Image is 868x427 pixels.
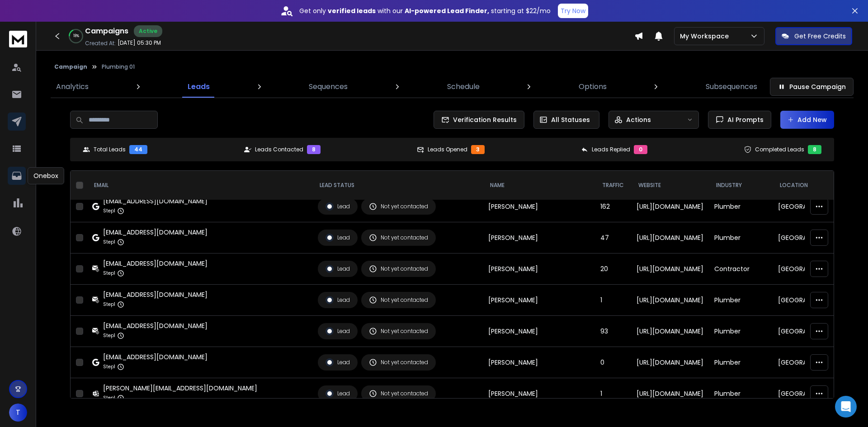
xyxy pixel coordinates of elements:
p: Leads Opened [428,146,467,153]
p: Total Leads [94,146,126,153]
p: Try Now [561,6,585,15]
button: Add New [780,111,834,129]
button: Verification Results [434,111,524,129]
th: EMAIL [87,171,312,200]
p: Analytics [56,81,89,92]
p: Plumbing 01 [102,63,135,70]
td: 93 [595,316,631,347]
td: [GEOGRAPHIC_DATA], [GEOGRAPHIC_DATA] [773,316,852,347]
h1: Campaigns [85,26,128,37]
div: Lead [325,296,350,304]
td: Plumber [709,378,773,409]
p: My Workspace [680,32,732,41]
p: Step 1 [103,238,115,247]
div: Open Intercom Messenger [835,396,857,418]
p: 18 % [73,33,79,39]
td: Plumber [709,347,773,378]
td: [GEOGRAPHIC_DATA], [GEOGRAPHIC_DATA] [773,253,852,285]
td: Plumber [709,191,773,222]
div: Lead [325,389,350,398]
p: Step 1 [103,269,115,278]
td: Plumber [709,222,773,253]
img: logo [9,31,27,47]
td: 47 [595,222,631,253]
div: Active [134,25,162,37]
a: Subsequences [700,76,763,98]
div: Lead [325,234,350,242]
td: [PERSON_NAME] [483,285,595,316]
td: [PERSON_NAME] [483,316,595,347]
p: Options [579,81,607,92]
p: Leads [188,81,210,92]
strong: verified leads [328,6,376,15]
td: [URL][DOMAIN_NAME] [631,222,709,253]
td: [GEOGRAPHIC_DATA], [GEOGRAPHIC_DATA] [773,191,852,222]
th: NAME [483,171,595,200]
td: [GEOGRAPHIC_DATA], [GEOGRAPHIC_DATA] [773,378,852,409]
p: Leads Contacted [255,146,303,153]
a: Sequences [303,76,353,98]
div: Lead [325,202,350,211]
strong: AI-powered Lead Finder, [405,6,489,15]
div: Lead [325,358,350,366]
p: Sequences [309,81,348,92]
div: Not yet contacted [369,389,428,398]
div: [EMAIL_ADDRESS][DOMAIN_NAME] [103,352,208,361]
td: [URL][DOMAIN_NAME] [631,378,709,409]
p: Step 1 [103,331,115,340]
p: Step 1 [103,300,115,309]
td: [PERSON_NAME] [483,253,595,285]
td: [URL][DOMAIN_NAME] [631,285,709,316]
a: Options [573,76,612,98]
span: Verification Results [449,115,517,124]
button: Campaign [54,63,87,70]
td: [PERSON_NAME] [483,347,595,378]
div: Not yet contacted [369,296,428,304]
td: [GEOGRAPHIC_DATA], [GEOGRAPHIC_DATA] [773,285,852,316]
p: Created At: [85,40,116,47]
button: Try Now [558,4,588,18]
td: [PERSON_NAME] [483,222,595,253]
td: [GEOGRAPHIC_DATA], [GEOGRAPHIC_DATA] [773,222,852,253]
p: Completed Leads [755,146,804,153]
td: [PERSON_NAME] [483,378,595,409]
td: Plumber [709,316,773,347]
td: [PERSON_NAME] [483,191,595,222]
td: [URL][DOMAIN_NAME] [631,191,709,222]
p: Schedule [447,81,480,92]
th: LEAD STATUS [312,171,483,200]
div: Lead [325,327,350,335]
th: location [773,171,852,200]
button: T [9,404,27,422]
div: Not yet contacted [369,358,428,366]
p: All Statuses [551,115,590,124]
div: [EMAIL_ADDRESS][DOMAIN_NAME] [103,197,208,206]
a: Analytics [51,76,94,98]
p: Get Free Credits [794,32,846,41]
a: Leads [182,76,215,98]
td: 162 [595,191,631,222]
p: Actions [626,115,651,124]
div: [EMAIL_ADDRESS][DOMAIN_NAME] [103,290,208,299]
div: [PERSON_NAME][EMAIL_ADDRESS][DOMAIN_NAME] [103,384,257,393]
td: Plumber [709,285,773,316]
button: AI Prompts [708,111,771,129]
td: 0 [595,347,631,378]
div: Not yet contacted [369,202,428,211]
button: Pause Campaign [770,78,854,96]
div: Not yet contacted [369,234,428,242]
div: [EMAIL_ADDRESS][DOMAIN_NAME] [103,321,208,330]
p: Step 1 [103,362,115,371]
td: 1 [595,378,631,409]
th: industry [709,171,773,200]
p: Get only with our starting at $22/mo [299,6,551,15]
div: 0 [634,145,647,154]
div: 3 [471,145,485,154]
div: 8 [307,145,321,154]
div: [EMAIL_ADDRESS][DOMAIN_NAME] [103,259,208,268]
td: 20 [595,253,631,285]
p: Leads Replied [592,146,630,153]
td: [URL][DOMAIN_NAME] [631,253,709,285]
